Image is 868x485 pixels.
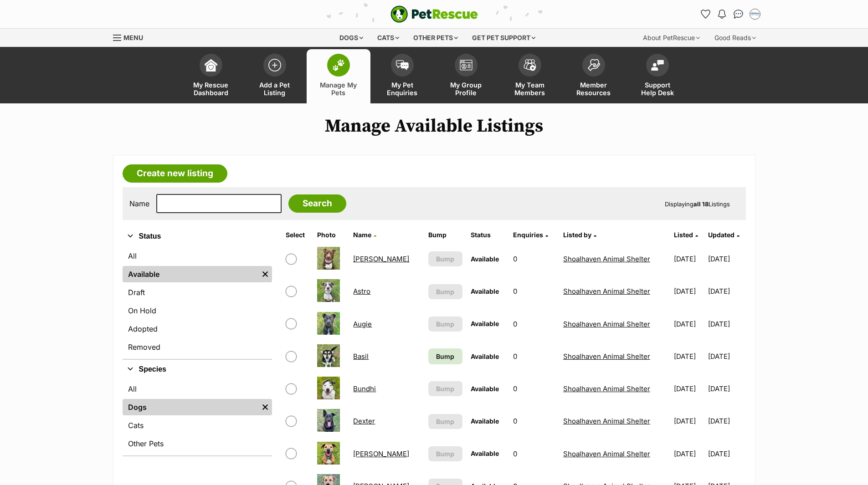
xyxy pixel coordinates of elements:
[353,231,376,239] a: Name
[179,49,243,103] a: My Rescue Dashboard
[524,59,536,71] img: team-members-icon-5396bd8760b3fe7c0b43da4ab00e1e3bb1a5d9ba89233759b79545d2d3fc5d0d.svg
[748,7,762,21] button: My account
[471,385,499,393] span: Available
[670,438,707,470] td: [DATE]
[674,231,698,239] a: Listed
[123,399,258,415] a: Dogs
[708,243,745,275] td: [DATE]
[674,231,693,239] span: Listed
[708,276,745,307] td: [DATE]
[123,284,272,301] a: Draft
[637,81,678,97] span: Support Help Desk
[113,29,149,45] a: Menu
[332,59,345,71] img: manage-my-pets-icon-02211641906a0b7f246fdf0571729dbe1e7629f14944591b6c1af311fb30b64b.svg
[471,255,499,263] span: Available
[670,243,707,275] td: [DATE]
[715,7,729,21] button: Notifications
[390,5,478,23] a: PetRescue
[509,341,559,372] td: 0
[428,381,462,396] button: Bump
[708,405,745,437] td: [DATE]
[471,449,499,457] span: Available
[637,29,706,47] div: About PetRescue
[509,438,559,470] td: 0
[243,49,307,103] a: Add a Pet Listing
[371,29,406,47] div: Cats
[509,373,559,404] td: 0
[428,348,462,364] a: Bump
[670,276,707,307] td: [DATE]
[563,320,650,328] a: Shoalhaven Animal Shelter
[563,231,596,239] a: Listed by
[693,200,709,208] strong: all 18
[318,81,359,97] span: Manage My Pets
[708,231,734,239] span: Updated
[333,29,370,47] div: Dogs
[708,341,745,372] td: [DATE]
[670,373,707,404] td: [DATE]
[734,10,743,19] img: chat-41dd97257d64d25036548639549fe6c8038ab92f7586957e7f3b1b290dea8141.svg
[254,81,295,97] span: Add a Pet Listing
[123,379,272,455] div: Species
[434,49,498,103] a: My Group Profile
[123,339,272,355] a: Removed
[699,7,762,21] ul: Account quick links
[428,446,462,461] button: Bump
[513,231,543,239] span: translation missing: en.admin.listings.index.attributes.enquiries
[436,287,454,296] span: Bump
[563,449,650,458] a: Shoalhaven Animal Shelter
[708,438,745,470] td: [DATE]
[471,417,499,425] span: Available
[750,10,760,19] img: Jodie Parnell profile pic
[382,81,423,97] span: My Pet Enquiries
[466,29,542,47] div: Get pet support
[563,384,650,393] a: Shoalhaven Animal Shelter
[123,302,272,319] a: On Hold
[708,231,740,239] a: Updated
[123,34,143,41] span: Menu
[123,321,272,337] a: Adopted
[509,405,559,437] td: 0
[258,399,272,415] a: Remove filter
[428,251,462,266] button: Bump
[731,7,746,21] a: Conversations
[563,231,591,239] span: Listed by
[205,59,217,71] img: dashboard-icon-eb2f2d2d3e046f16d808141f083e7271f6b2e854fb5c12c21221c1fb7104beca.svg
[123,230,272,242] button: Status
[436,384,454,393] span: Bump
[562,49,626,103] a: Member Resources
[428,414,462,429] button: Bump
[509,276,559,307] td: 0
[190,81,231,97] span: My Rescue Dashboard
[123,248,272,264] a: All
[353,384,376,393] a: Bundhi
[407,29,464,47] div: Other pets
[436,319,454,329] span: Bump
[670,341,707,372] td: [DATE]
[665,200,730,208] span: Displaying Listings
[460,60,473,71] img: group-profile-icon-3fa3cf56718a62981997c0bc7e787c4b2cf8bcc04b72c1350f741eb67cf2f40e.svg
[353,417,375,425] a: Dexter
[498,49,562,103] a: My Team Members
[353,231,371,239] span: Name
[446,81,487,97] span: My Group Profile
[471,352,499,360] span: Available
[563,255,650,263] a: Shoalhaven Animal Shelter
[626,49,689,103] a: Support Help Desk
[123,381,272,397] a: All
[353,287,370,296] a: Astro
[268,59,281,71] img: add-pet-listing-icon-0afa8454b4691262ce3f59096e99ab1cd57d4a30225e0717b998d2c9b9846f56.svg
[123,164,227,183] a: Create new listing
[129,199,149,208] label: Name
[282,228,313,242] th: Select
[436,449,454,459] span: Bump
[123,435,272,452] a: Other Pets
[563,417,650,425] a: Shoalhaven Animal Shelter
[307,49,370,103] a: Manage My Pets
[718,10,725,19] img: notifications-46538b983faf8c2785f20acdc204bb7945ddae34d4c08c2a6579f10ce5e182be.svg
[467,228,508,242] th: Status
[370,49,434,103] a: My Pet Enquiries
[428,317,462,332] button: Bump
[428,284,462,299] button: Bump
[436,352,454,361] span: Bump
